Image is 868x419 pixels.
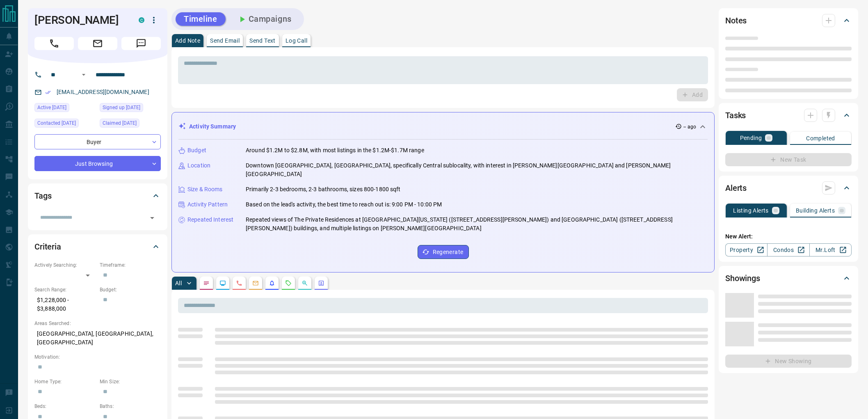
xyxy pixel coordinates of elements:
button: Timeline [176,12,226,26]
p: Pending [740,135,762,141]
p: Log Call [286,38,307,44]
span: Contacted [DATE] [37,119,76,127]
p: Around $1.2M to $2.8M, with most listings in the $1.2M-$1.7M range [246,146,424,155]
span: Claimed [DATE] [103,119,137,127]
p: [GEOGRAPHIC_DATA], [GEOGRAPHIC_DATA], [GEOGRAPHIC_DATA] [34,327,161,349]
div: Wed Sep 10 2025 [34,103,96,114]
p: Listing Alerts [733,208,769,213]
h2: Criteria [34,240,61,253]
div: Tue Sep 09 2025 [100,119,161,130]
p: Primarily 2-3 bedrooms, 2-3 bathrooms, sizes 800-1800 sqft [246,185,401,194]
a: Condos [767,243,809,256]
p: Baths: [100,403,161,410]
div: Criteria [34,237,161,256]
p: Send Email [210,38,240,44]
svg: Requests [285,280,292,286]
h2: Tasks [725,109,746,122]
p: Budget: [100,286,161,293]
p: Motivation: [34,353,161,361]
p: Timeframe: [100,261,161,269]
p: Search Range: [34,286,96,293]
p: Building Alerts [796,208,835,213]
p: Activity Pattern [187,200,228,209]
div: Just Browsing [34,156,161,171]
svg: Opportunities [302,280,308,286]
button: Open [79,70,89,80]
a: [EMAIL_ADDRESS][DOMAIN_NAME] [57,89,149,95]
p: Min Size: [100,378,161,385]
p: Repeated views of The Private Residences at [GEOGRAPHIC_DATA][US_STATE] ([STREET_ADDRESS][PERSON_... [246,215,708,233]
p: Areas Searched: [34,320,161,327]
h2: Alerts [725,181,747,195]
p: All [175,280,182,286]
div: Showings [725,268,852,288]
svg: Calls [236,280,242,286]
p: Repeated Interest [187,215,233,224]
div: Tue Sep 09 2025 [34,119,96,130]
p: Actively Searching: [34,261,96,269]
svg: Emails [252,280,259,286]
svg: Notes [203,280,210,286]
h2: Notes [725,14,747,27]
div: Tasks [725,105,852,125]
span: Message [121,37,161,50]
span: Active [DATE] [37,103,66,112]
svg: Email Verified [45,89,51,95]
p: New Alert: [725,232,852,241]
span: Call [34,37,74,50]
p: Budget [187,146,206,155]
h2: Showings [725,272,760,285]
h1: [PERSON_NAME] [34,14,126,27]
svg: Listing Alerts [269,280,275,286]
button: Campaigns [229,12,300,26]
a: Property [725,243,767,256]
span: Email [78,37,117,50]
button: Regenerate [418,245,469,259]
div: Activity Summary-- ago [178,119,708,134]
div: condos.ca [139,17,144,23]
div: Tags [34,186,161,206]
p: -- ago [683,123,696,131]
p: Size & Rooms [187,185,223,194]
div: Mon Sep 08 2025 [100,103,161,114]
span: Signed up [DATE] [103,103,140,112]
svg: Agent Actions [318,280,324,286]
div: Notes [725,11,852,30]
p: Completed [806,135,835,141]
p: Home Type: [34,378,96,385]
p: Beds: [34,403,96,410]
p: Location [187,161,210,170]
h2: Tags [34,189,51,202]
div: Alerts [725,178,852,198]
p: Send Text [249,38,276,44]
p: Downtown [GEOGRAPHIC_DATA], [GEOGRAPHIC_DATA], specifically Central sublocality, with interest in... [246,161,708,179]
div: Buyer [34,134,161,149]
p: Based on the lead's activity, the best time to reach out is: 9:00 PM - 10:00 PM [246,200,442,209]
p: Activity Summary [189,122,236,131]
p: Add Note [175,38,200,44]
a: Mr.Loft [809,243,852,256]
svg: Lead Browsing Activity [219,280,226,286]
p: $1,228,000 - $3,888,000 [34,293,96,316]
button: Open [146,212,158,224]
